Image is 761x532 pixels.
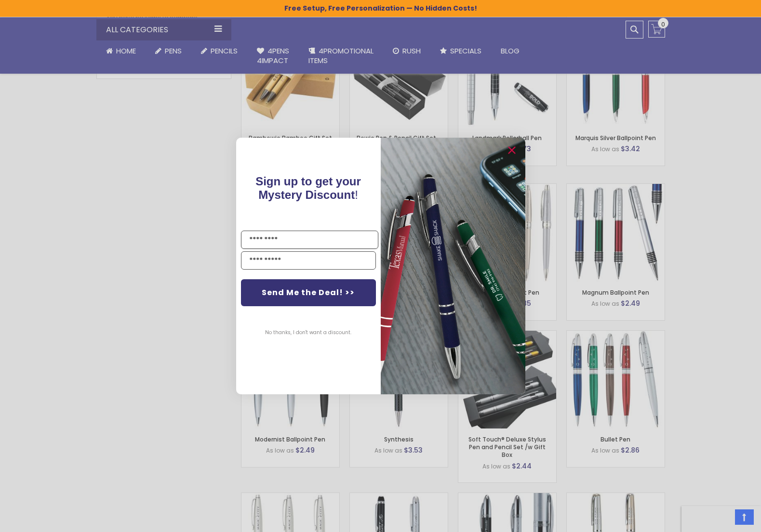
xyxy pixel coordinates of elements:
[504,143,520,158] button: Close dialog
[255,175,361,201] span: Sign up to get your Mystery Discount
[260,321,356,345] button: No thanks, I don't want a discount.
[681,506,761,532] iframe: Google Customer Reviews
[241,279,376,306] button: Send Me the Deal! >>
[241,251,376,270] input: YOUR EMAIL
[255,175,361,201] span: !
[381,138,525,394] img: 081b18bf-2f98-4675-a917-09431eb06994.jpeg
